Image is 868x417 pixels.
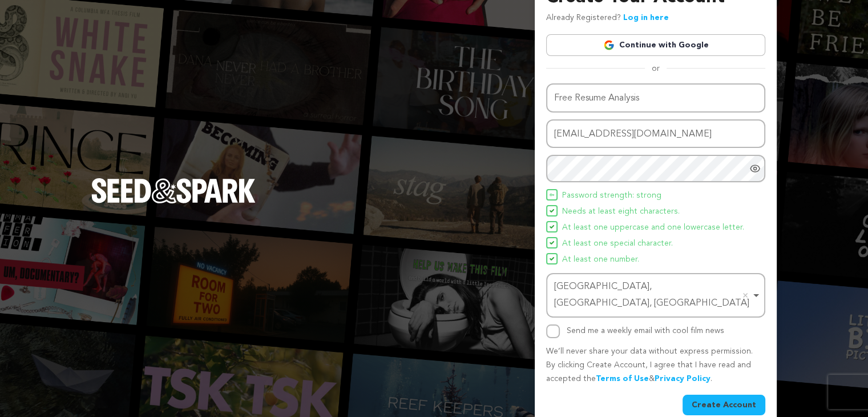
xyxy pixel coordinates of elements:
input: Email address [546,119,765,149]
div: [GEOGRAPHIC_DATA], [GEOGRAPHIC_DATA], [GEOGRAPHIC_DATA] [554,279,750,312]
img: Seed&Spark Icon [550,193,554,197]
span: or [645,63,667,74]
span: Needs at least eight characters. [562,205,680,219]
a: Terms of Use [596,375,649,383]
p: We’ll never share your data without express permission. By clicking Create Account, I agree that ... [546,345,765,386]
a: Seed&Spark Homepage [91,178,256,226]
input: Name [546,83,765,113]
img: Seed&Spark Icon [550,256,554,261]
span: At least one uppercase and one lowercase letter. [562,221,744,235]
img: Seed&Spark Icon [550,240,554,245]
span: Password strength: strong [562,189,661,203]
p: Already Registered? [546,11,669,25]
a: Continue with Google [546,34,765,56]
span: At least one number. [562,253,639,267]
button: Create Account [683,395,765,415]
img: Seed&Spark Icon [550,224,554,229]
img: Seed&Spark Logo [91,178,256,203]
label: Send me a weekly email with cool film news [567,327,724,335]
a: Show password as plain text. Warning: this will display your password on the screen. [749,163,761,174]
img: Google logo [603,39,615,51]
a: Log in here [623,14,669,22]
span: At least one special character. [562,237,673,251]
img: Seed&Spark Icon [550,209,554,213]
a: Privacy Policy [655,375,710,383]
button: Remove item: 'ChIJJ3SpfQsLlVQRkYXR9ua5Nhw' [740,290,751,301]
